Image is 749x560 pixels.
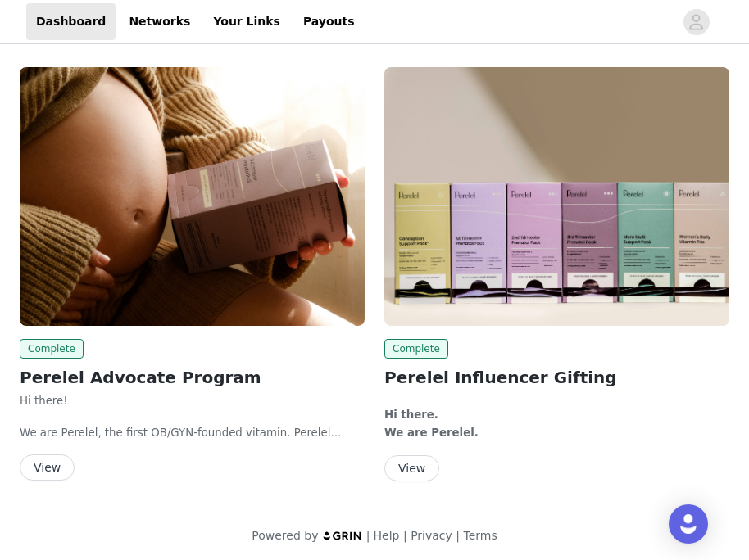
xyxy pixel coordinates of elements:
div: Open Intercom Messenger [669,504,708,544]
a: View [384,463,439,475]
img: Perelel [20,67,365,326]
button: View [384,455,439,481]
span: We are Perelel, the first OB/GYN-founded vitamin. Perelel changes with you at each unique stage o... [20,427,349,488]
a: View [20,462,75,474]
h2: Perelel Advocate Program [20,365,365,390]
a: Terms [463,529,497,542]
img: Perelel [384,67,729,326]
span: Hi there! [20,395,68,407]
button: View [20,454,75,481]
div: avatar [688,9,704,35]
h2: Perelel Influencer Gifting [384,365,729,390]
strong: Hi there. [384,409,438,421]
a: Dashboard [26,3,116,40]
strong: We are Perelel. [384,427,479,439]
span: | [366,529,370,542]
a: Privacy [411,529,452,542]
a: Payouts [293,3,365,40]
span: Complete [384,339,448,359]
span: | [403,529,407,542]
span: Powered by [252,529,318,542]
a: Your Links [203,3,290,40]
img: logo [322,531,363,541]
span: | [456,529,460,542]
a: Networks [119,3,200,40]
span: Complete [20,339,84,359]
a: Help [374,529,400,542]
